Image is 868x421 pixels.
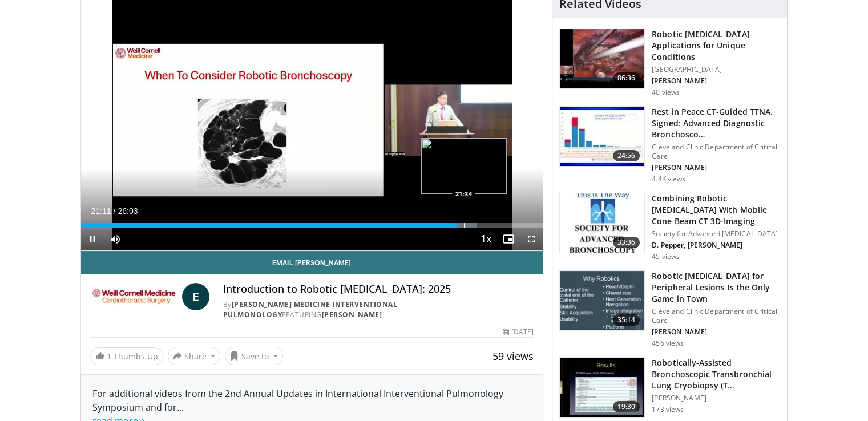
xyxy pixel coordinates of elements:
[223,299,398,319] a: [PERSON_NAME] Medicine Interventional Pulmonology
[225,347,283,365] button: Save to
[421,138,507,194] img: image.jpeg
[652,163,780,172] p: [PERSON_NAME]
[114,207,116,216] span: /
[652,252,680,261] p: 45 views
[322,310,382,319] a: [PERSON_NAME]
[652,65,780,74] p: [GEOGRAPHIC_DATA]
[652,29,780,63] h3: Robotic [MEDICAL_DATA] Applications for Unique Conditions
[90,347,163,365] a: 1 Thumbs Up
[652,357,780,391] h3: Robotically-Assisted Bronchoscopic Transbronchial Lung Cryobiopsy (T…
[652,394,780,403] p: [PERSON_NAME]
[652,175,685,184] p: 4.4K views
[613,72,640,84] span: 86:36
[652,143,780,161] p: Cleveland Clinic Department of Critical Care
[652,76,780,86] p: [PERSON_NAME]
[168,347,221,365] button: Share
[559,29,780,97] a: 86:36 Robotic [MEDICAL_DATA] Applications for Unique Conditions [GEOGRAPHIC_DATA] [PERSON_NAME] 4...
[520,228,543,250] button: Fullscreen
[107,351,111,362] span: 1
[81,251,543,274] a: Email [PERSON_NAME]
[652,405,684,414] p: 173 views
[652,193,780,227] h3: Combining Robotic [MEDICAL_DATA] With Mobile Cone Beam CT 3D-Imaging
[559,106,780,184] a: 24:56 Rest in Peace CT-Guided TTNA. Signed: Advanced Diagnostic Bronchosco… Cleveland Clinic Depa...
[613,150,640,161] span: 24:56
[652,270,780,305] h3: Robotic [MEDICAL_DATA] for Peripheral Lesions Is the Only Game in Town
[223,299,534,320] div: By FEATURING
[652,241,780,250] p: D. Pepper, [PERSON_NAME]
[118,207,138,216] span: 26:03
[613,401,640,412] span: 19:30
[182,283,209,310] a: E
[652,88,680,97] p: 40 views
[81,223,543,228] div: Progress Bar
[652,229,780,238] p: Society for Advanced [MEDICAL_DATA]
[474,228,497,250] button: Playback Rate
[613,237,640,248] span: 33:36
[492,349,534,363] span: 59 views
[560,358,644,417] img: 52dd3ee3-6e28-4c65-b16c-71b166f8207e.150x105_q85_crop-smart_upscale.jpg
[560,107,644,166] img: 8e3631fa-1f2d-4525-9a30-a37646eef5fe.150x105_q85_crop-smart_upscale.jpg
[91,207,111,216] span: 21:11
[652,339,684,348] p: 456 views
[559,270,780,348] a: 35:14 Robotic [MEDICAL_DATA] for Peripheral Lesions Is the Only Game in Town Cleveland Clinic Dep...
[503,327,534,337] div: [DATE]
[559,357,780,418] a: 19:30 Robotically-Assisted Bronchoscopic Transbronchial Lung Cryobiopsy (T… [PERSON_NAME] 173 views
[652,106,780,140] h3: Rest in Peace CT-Guided TTNA. Signed: Advanced Diagnostic Bronchosco…
[81,228,104,250] button: Pause
[613,314,640,326] span: 35:14
[104,228,127,250] button: Mute
[560,193,644,253] img: 86cd2937-da93-43d8-8a88-283a3581e5ef.150x105_q85_crop-smart_upscale.jpg
[90,283,177,310] img: Weill Cornell Medicine Interventional Pulmonology
[652,307,780,325] p: Cleveland Clinic Department of Critical Care
[497,228,520,250] button: Enable picture-in-picture mode
[559,193,780,261] a: 33:36 Combining Robotic [MEDICAL_DATA] With Mobile Cone Beam CT 3D-Imaging Society for Advanced [...
[560,271,644,330] img: e4fc343c-97e4-4c72-9dd4-e9fdd390c2a1.150x105_q85_crop-smart_upscale.jpg
[223,283,534,295] h4: Introduction to Robotic [MEDICAL_DATA]: 2025
[560,29,644,88] img: 865ec577-f8ed-4a8f-9f0b-b0f82b16ecc1.150x105_q85_crop-smart_upscale.jpg
[652,327,780,337] p: [PERSON_NAME]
